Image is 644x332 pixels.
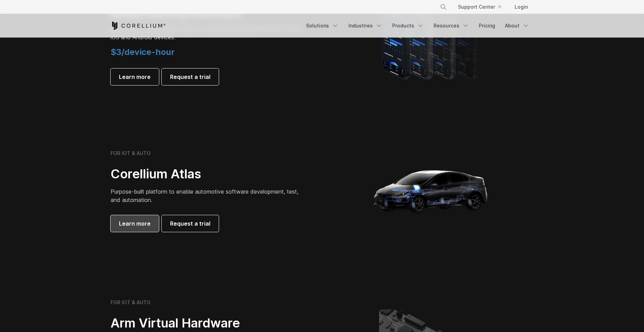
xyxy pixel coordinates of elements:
a: Request a trial [162,68,219,85]
span: Request a trial [170,219,210,228]
a: Login [509,1,533,13]
button: Search [437,1,450,13]
a: Request a trial [162,215,219,232]
a: Support Center [452,1,506,13]
a: Products [388,19,428,32]
span: $3/device-hour [111,47,175,57]
a: Learn more [111,68,159,85]
a: Pricing [475,19,499,32]
div: Navigation Menu [302,19,533,32]
a: Corellium Home [111,22,166,30]
a: Industries [344,19,387,32]
h2: Arm Virtual Hardware [111,315,305,331]
a: Resources [429,19,473,32]
span: Learn more [119,219,151,228]
a: About [501,19,533,32]
h2: Corellium Atlas [111,166,305,182]
a: Solutions [302,19,343,32]
h6: FOR IOT & AUTO [111,299,151,306]
div: Navigation Menu [432,1,533,13]
a: Learn more [111,215,159,232]
span: Request a trial [170,73,210,81]
span: Learn more [119,73,151,81]
span: Purpose-built platform to enable automotive software development, test, and automation. [111,188,298,203]
img: Corellium_Hero_Atlas_alt [362,121,501,260]
h6: FOR IOT & AUTO [111,150,151,156]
